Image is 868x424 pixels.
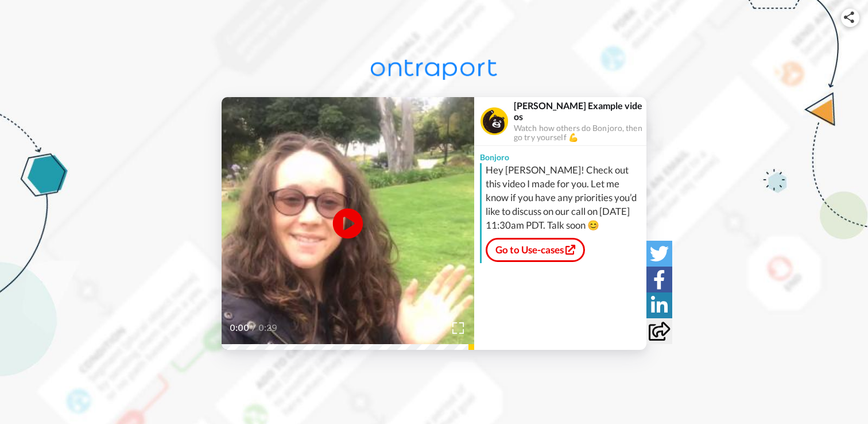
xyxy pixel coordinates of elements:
img: logo [371,60,497,80]
div: Hey [PERSON_NAME]! Check out this video I made for you. Let me know if you have any priorities yo... [486,163,644,232]
img: ic_share.svg [844,11,854,23]
div: Bonjoro [474,146,646,163]
img: Full screen [452,322,464,334]
span: 0:00 [230,321,250,335]
img: Profile Image [480,107,508,135]
a: Go to Use-cases [486,238,585,262]
div: Watch how others do Bonjoro, then go try yourself 💪 [514,124,646,143]
div: [PERSON_NAME] Example videos [514,100,646,122]
span: 0:29 [258,321,278,335]
span: / [252,321,256,335]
